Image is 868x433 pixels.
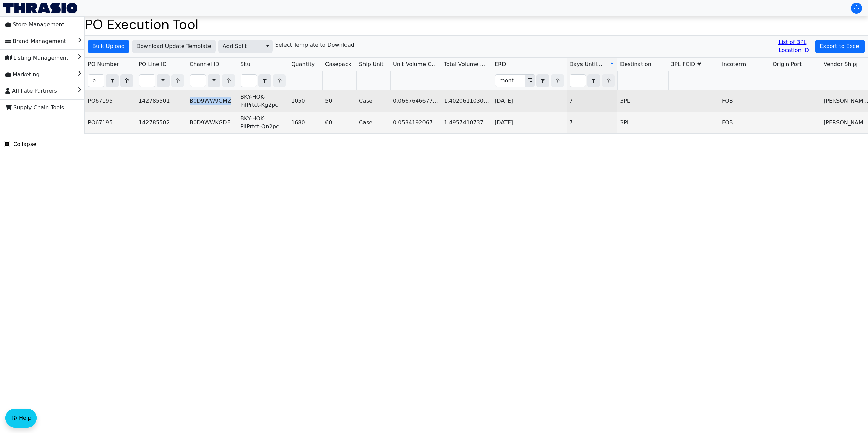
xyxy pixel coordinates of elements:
[157,74,170,87] span: Choose Operator
[393,60,438,68] span: Unit Volume CBM
[773,60,802,68] span: Origin Port
[187,112,238,133] td: B0D9WWKGDF
[567,112,617,133] td: 7
[132,40,216,53] button: Download Update Template
[289,90,322,112] td: 1050
[5,69,40,80] span: Marketing
[4,140,36,148] span: Collapse
[492,90,567,112] td: [DATE]
[85,16,868,33] h1: PO Execution Tool
[139,75,155,87] input: Filter
[238,90,289,112] td: BKY-HOK-PilPrtct-Kg2pc
[187,71,238,90] th: Filter
[258,74,271,87] span: Choose Operator
[588,75,600,87] button: select
[5,53,68,63] span: Listing Management
[492,71,567,90] th: Filter
[223,42,258,50] span: Add Split
[262,40,272,53] button: select
[495,75,525,87] input: Filter
[241,75,257,87] input: Filter
[136,71,187,90] th: Filter
[19,414,31,422] span: Help
[136,90,187,112] td: 142785501
[719,90,770,112] td: FOB
[5,36,66,47] span: Brand Management
[617,90,668,112] td: 3PL
[275,42,354,48] h6: Select Template to Download
[136,42,211,50] span: Download Update Template
[815,40,865,53] button: Export to Excel
[106,75,118,87] button: select
[719,112,770,133] td: FOB
[85,90,136,112] td: PO67195
[88,60,119,68] span: PO Number
[187,90,238,112] td: B0D9WW9GMZ
[322,90,356,112] td: 50
[567,71,617,90] th: Filter
[5,102,64,113] span: Supply Chain Tools
[136,112,187,133] td: 142785502
[259,75,271,87] button: select
[139,60,167,68] span: PO Line ID
[291,60,315,68] span: Quantity
[238,112,289,133] td: BKY-HOK-PilPrtct-Qn2pc
[356,112,390,133] td: Case
[106,74,119,87] span: Choose Operator
[88,75,104,87] input: Filter
[240,60,250,68] span: Sku
[5,409,37,428] button: Help floatingactionbutton
[570,75,586,87] input: Filter
[567,90,617,112] td: 7
[617,112,668,133] td: 3PL
[537,75,549,87] button: select
[441,112,492,133] td: 1.495741073792
[495,60,506,68] span: ERD
[289,112,322,133] td: 1680
[441,90,492,112] td: 1.402061103093
[157,75,169,87] button: select
[208,75,220,87] button: select
[92,42,125,50] span: Bulk Upload
[536,74,549,87] span: Choose Operator
[238,71,289,90] th: Filter
[120,74,133,87] button: Clear
[620,60,651,68] span: Destination
[85,112,136,133] td: PO67195
[390,112,441,133] td: 0.05341920670976
[5,86,57,97] span: Affiliate Partners
[325,60,351,68] span: Casepack
[359,60,384,68] span: Ship Unit
[190,75,206,87] input: Filter
[85,71,136,90] th: Filter
[820,42,861,50] span: Export to Excel
[5,19,64,30] span: Store Management
[444,60,489,68] span: Total Volume CBM
[356,90,390,112] td: Case
[3,3,77,13] img: Thrasio Logo
[569,60,604,68] span: Days Until ERD
[525,75,535,87] button: Toggle calendar
[492,112,567,133] td: [DATE]
[778,38,812,55] a: List of 3PL Location ID
[390,90,441,112] td: 0.06676466776072
[722,60,746,68] span: Incoterm
[190,60,219,68] span: Channel ID
[208,74,220,87] span: Choose Operator
[671,60,702,68] span: 3PL FCID #
[88,40,129,53] button: Bulk Upload
[322,112,356,133] td: 60
[587,74,600,87] span: Choose Operator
